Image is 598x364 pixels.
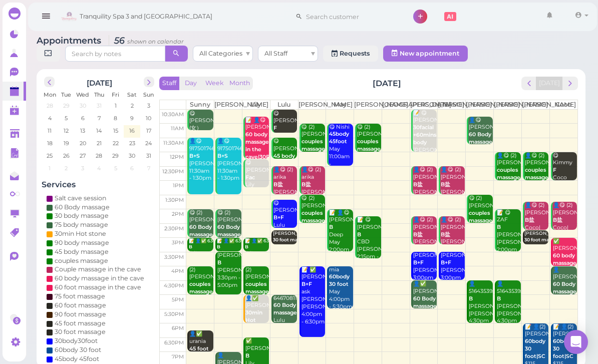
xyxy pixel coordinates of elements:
div: 👤5164353958 [PERSON_NAME]|[PERSON_NAME] 4:30pm - 6:00pm [496,280,520,340]
span: New appointment [400,50,459,57]
th: [PERSON_NAME] [354,100,382,109]
span: Tue [61,91,71,98]
b: 60body 30 foot|SC [525,338,545,359]
th: [PERSON_NAME] [438,100,466,109]
div: 30 foot massage [55,327,106,336]
button: New appointment [383,46,468,62]
span: 30 [128,151,136,160]
th: May [326,100,354,109]
b: 60 Body massage [217,224,241,238]
span: 4 [96,164,102,173]
button: next [562,77,578,90]
span: 3:30pm [164,254,184,260]
span: 12 [63,126,70,135]
div: 👤😋 (2) [PERSON_NAME] Coco|[PERSON_NAME] 1:45pm - 2:45pm [524,202,548,254]
div: 90 foot massage [55,310,106,319]
div: 60body 30 foot [55,345,101,354]
b: B [245,352,249,359]
b: 60 Body massage [189,224,213,238]
i: 56 [109,35,184,46]
span: 15 [112,126,119,135]
div: (2) [PERSON_NAME] Lily|Sunny 4:00pm - 5:00pm [245,266,269,326]
div: 60 foot massage [55,301,106,310]
div: 👤😋 (2) [PERSON_NAME] [PERSON_NAME]|[PERSON_NAME] 2:15pm - 3:15pm [413,216,437,268]
b: 60 Body massage [469,131,492,145]
span: 30 [79,101,87,110]
span: 3 [146,101,151,110]
span: Fri [112,91,119,98]
b: 60body 30 foot|SC [553,338,573,359]
span: 19 [63,139,70,148]
div: 👤[PERSON_NAME] Coco 4:00pm - 5:00pm [552,266,577,326]
b: B+F [273,214,284,221]
span: Thu [94,91,104,98]
div: 📝 👤✅ 6318967894 挨着 [PERSON_NAME]|[PERSON_NAME]|Sunny 3:00pm - 3:30pm [245,238,344,269]
span: 5:30pm [164,311,184,317]
div: 75 body massage [55,220,108,229]
b: Fac [245,174,255,181]
b: 60 body massage in the cave [553,252,576,281]
th: [PERSON_NAME] [298,100,326,109]
div: 😋 (2) [PERSON_NAME] [PERSON_NAME]|Sunny 2:00pm - 3:00pm [189,209,213,269]
div: 60 Body massage [55,203,110,212]
div: 📝 😋 ZAF [PERSON_NAME] [PERSON_NAME] 2:00pm - 3:30pm [496,209,520,261]
b: couples massage [525,167,548,181]
div: 👤😋 (2) [PERSON_NAME] [PERSON_NAME]|[PERSON_NAME] 12:30pm - 1:30pm [413,166,437,218]
b: B+S [217,153,228,159]
div: 😋 Kimmy Coco 12:00pm - 1:00pm [552,152,577,197]
div: 👤😋 9175017466 [PERSON_NAME]|Sunny 11:30am - 1:30pm [217,138,241,182]
div: 📝 👤😋 [PERSON_NAME] [DEMOGRAPHIC_DATA], Lily 10:45am - 12:15pm [245,117,269,199]
span: 3 [80,164,85,173]
div: Couple massage in the cave [55,265,141,274]
b: B盐 [553,217,562,223]
div: 😋 [PERSON_NAME] Lulu 10:20am - 11:20am [273,110,297,162]
b: 30facial +60mins body [413,124,436,146]
b: couples massage [245,281,269,295]
div: 👤✅ [PERSON_NAME] Lily 5:00pm - 6:00pm [245,295,269,362]
span: 5 [64,114,69,123]
div: 30 body massage [55,211,109,220]
div: [PERSON_NAME] [PERSON_NAME] 3:30pm - 5:00pm [217,252,241,289]
span: 6pm [172,325,184,331]
b: B盐 [525,217,534,223]
div: 😋 [PERSON_NAME] Lulu 11:30am - 12:15pm [273,138,297,197]
input: Search by notes [65,46,165,62]
button: next [144,77,154,87]
div: [PERSON_NAME] [PERSON_NAME] |[PERSON_NAME] 2:45pm - 3:15pm [273,230,357,256]
b: 60body 30 foot [329,273,350,287]
small: shown on calendar [127,38,184,45]
div: 👤😋 (2) [PERSON_NAME] [PERSON_NAME]|[PERSON_NAME] 12:00pm - 1:00pm [496,152,520,212]
span: 1 [114,101,118,110]
th: [PERSON_NAME] [521,100,549,109]
input: Search customer [303,9,400,25]
span: 2pm [172,211,184,217]
span: 2 [64,164,69,173]
span: 4:30pm [164,282,184,289]
div: 😋 [PERSON_NAME] Lulu 1:40pm - 2:40pm [273,200,297,244]
b: 30 foot massage [524,237,562,242]
span: Mon [44,91,56,98]
b: 30min Hot stone|B [245,309,266,331]
div: 👤😋 (2) [PERSON_NAME] [PERSON_NAME]|[PERSON_NAME] 12:00pm - 1:00pm [524,152,548,212]
div: 📝 👤😋 [PERSON_NAME] Deep May 2:00pm - 3:30pm [329,209,353,261]
b: B盐 [441,231,450,238]
span: 24 [144,139,153,148]
b: B [245,244,248,249]
div: (2) [PERSON_NAME] Lily|Sunny 4:00pm - 5:00pm [189,266,213,326]
div: 👤5164353958 [PERSON_NAME]|[PERSON_NAME] 4:30pm - 6:00pm [468,280,492,340]
div: 😋 Nishi May 11:00am - 12:30pm [329,124,353,176]
b: 45 body massage [273,153,297,167]
div: 30body30foot [55,336,98,345]
span: 6:30pm [164,339,184,346]
span: 25 [46,151,54,160]
span: Tranquility Spa 3 and [GEOGRAPHIC_DATA] [80,3,212,31]
div: 👤😋 9175017466 [PERSON_NAME]|Sunny 11:30am - 1:30pm [189,138,213,182]
th: Coco [549,100,577,109]
span: 2:30pm [164,225,184,232]
span: 18 [46,139,54,148]
b: 45body 45foot [329,131,349,145]
div: 📝 👤✅ 6318967894 挨着 [PERSON_NAME]|[PERSON_NAME]|Sunny 3:00pm - 3:30pm [217,238,316,269]
span: 5pm [172,296,184,303]
span: 12pm [170,154,184,160]
div: [PERSON_NAME] [PERSON_NAME]|Lulu 3:00pm - 4:00pm [413,252,437,296]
